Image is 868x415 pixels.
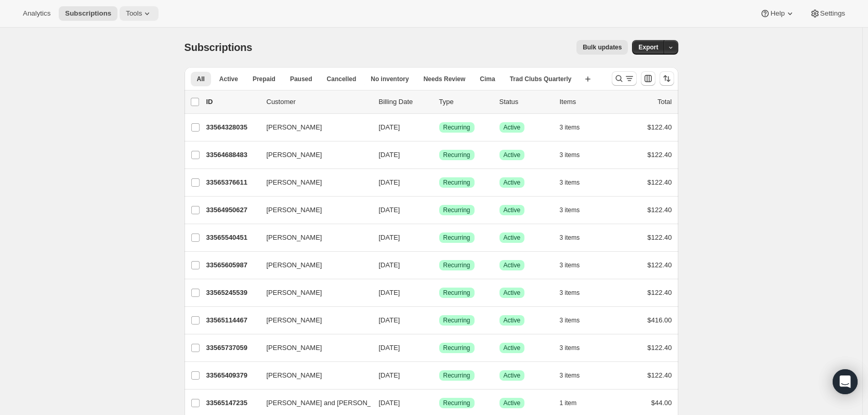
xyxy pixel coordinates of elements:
button: Search and filter results [612,71,637,86]
span: [PERSON_NAME] [267,315,322,326]
button: Export [632,40,664,55]
p: 33565147235 [206,398,258,408]
p: 33565376611 [206,177,258,188]
span: 3 items [560,123,580,132]
span: $122.40 [648,344,672,352]
span: Active [504,151,521,159]
p: 33564328035 [206,122,258,133]
span: [DATE] [379,206,400,214]
button: 3 items [560,368,591,383]
span: Recurring [443,178,470,187]
p: 33565114467 [206,315,258,326]
span: 3 items [560,344,580,352]
button: Bulk updates [576,40,628,55]
span: [PERSON_NAME] [267,343,322,353]
span: 3 items [560,206,580,214]
span: Active [504,289,521,297]
button: [PERSON_NAME] [260,147,364,163]
p: 33565737059 [206,343,258,353]
span: $122.40 [648,289,672,296]
button: 3 items [560,203,591,217]
div: IDCustomerBilling DateTypeStatusItemsTotal [206,97,672,107]
button: [PERSON_NAME] [260,284,364,301]
span: $122.40 [648,151,672,159]
button: [PERSON_NAME] [260,257,364,274]
span: Tools [126,9,142,18]
span: 3 items [560,261,580,269]
p: 33565540451 [206,232,258,243]
span: Active [504,316,521,325]
span: Subscriptions [65,9,111,18]
span: 3 items [560,178,580,187]
span: [DATE] [379,234,400,241]
button: Settings [804,6,851,21]
span: Help [770,9,784,18]
span: $44.00 [651,399,672,407]
span: [DATE] [379,178,400,186]
div: Open Intercom Messenger [833,369,858,394]
span: [PERSON_NAME] [267,370,322,381]
span: [DATE] [379,316,400,324]
span: $122.40 [648,206,672,214]
div: Items [560,97,612,107]
span: Recurring [443,261,470,269]
p: Status [499,97,551,107]
span: [PERSON_NAME] [267,122,322,133]
span: $122.40 [648,178,672,186]
span: $122.40 [648,261,672,269]
span: Analytics [23,9,50,18]
button: Customize table column order and visibility [641,71,655,86]
span: Needs Review [424,75,466,83]
span: [DATE] [379,261,400,269]
button: [PERSON_NAME] [260,119,364,136]
span: Export [638,43,658,51]
p: 33564688483 [206,150,258,160]
button: Subscriptions [59,6,117,21]
button: 3 items [560,120,591,135]
span: Active [504,234,521,242]
span: [PERSON_NAME] [267,288,322,298]
span: Cancelled [327,75,357,83]
span: 3 items [560,151,580,159]
div: 33565605987[PERSON_NAME][DATE]SuccessRecurringSuccessActive3 items$122.40 [206,258,672,273]
span: 3 items [560,316,580,325]
span: [DATE] [379,123,400,131]
button: 3 items [560,286,591,300]
button: Tools [120,6,159,21]
div: Type [439,97,491,107]
button: Help [754,6,801,21]
button: 3 items [560,175,591,190]
span: Cima [480,75,495,83]
span: Recurring [443,371,470,380]
button: 3 items [560,313,591,328]
span: [DATE] [379,371,400,379]
span: Recurring [443,206,470,214]
span: [PERSON_NAME] [267,232,322,243]
div: 33564950627[PERSON_NAME][DATE]SuccessRecurringSuccessActive3 items$122.40 [206,203,672,217]
p: Total [657,97,672,107]
p: 33565245539 [206,288,258,298]
button: Create new view [580,72,596,86]
span: 3 items [560,289,580,297]
span: [DATE] [379,399,400,407]
div: 33565737059[PERSON_NAME][DATE]SuccessRecurringSuccessActive3 items$122.40 [206,341,672,355]
p: 33565409379 [206,370,258,381]
div: 33565540451[PERSON_NAME][DATE]SuccessRecurringSuccessActive3 items$122.40 [206,230,672,245]
p: ID [206,97,258,107]
span: All [197,75,205,83]
div: 33564688483[PERSON_NAME][DATE]SuccessRecurringSuccessActive3 items$122.40 [206,148,672,162]
span: [PERSON_NAME] [267,205,322,215]
button: 3 items [560,148,591,162]
span: Settings [820,9,845,18]
span: Prepaid [253,75,275,83]
p: 33564950627 [206,205,258,215]
div: 33565376611[PERSON_NAME][DATE]SuccessRecurringSuccessActive3 items$122.40 [206,175,672,190]
button: [PERSON_NAME] [260,367,364,384]
span: 3 items [560,371,580,380]
button: Analytics [17,6,57,21]
span: $122.40 [648,123,672,131]
span: [DATE] [379,151,400,159]
span: Recurring [443,344,470,352]
button: [PERSON_NAME] [260,174,364,191]
button: [PERSON_NAME] and [PERSON_NAME] [260,395,364,411]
